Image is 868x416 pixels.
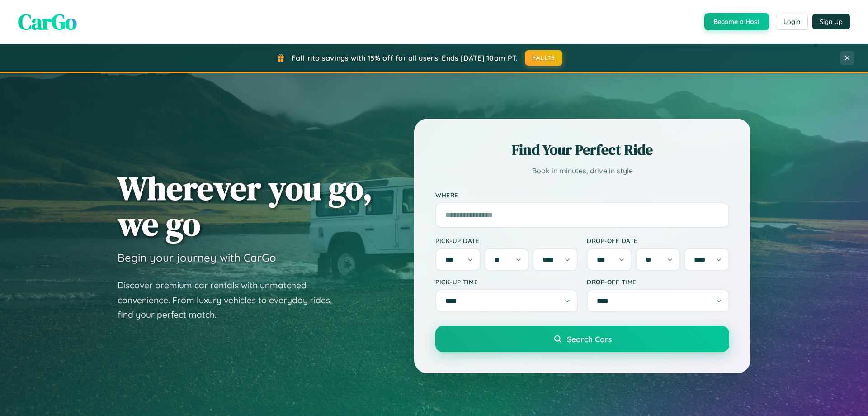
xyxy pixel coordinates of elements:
button: Search Cars [435,326,729,352]
h3: Begin your journey with CarGo [118,251,276,264]
span: Fall into savings with 15% off for all users! Ends [DATE] 10am PT. [292,53,518,62]
label: Drop-off Date [587,237,729,244]
label: Pick-up Time [435,278,578,286]
label: Pick-up Date [435,237,578,244]
h1: Wherever you go, we go [118,170,373,242]
span: Search Cars [567,334,612,344]
button: FALL15 [525,50,563,66]
p: Book in minutes, drive in style [435,164,729,177]
p: Discover premium car rentals with unmatched convenience. From luxury vehicles to everyday rides, ... [118,278,344,322]
span: CarGo [18,7,77,37]
label: Drop-off Time [587,278,729,286]
h2: Find Your Perfect Ride [435,140,729,160]
button: Login [776,14,808,30]
button: Become a Host [704,13,769,30]
label: Where [435,191,729,199]
button: Sign Up [812,14,850,29]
